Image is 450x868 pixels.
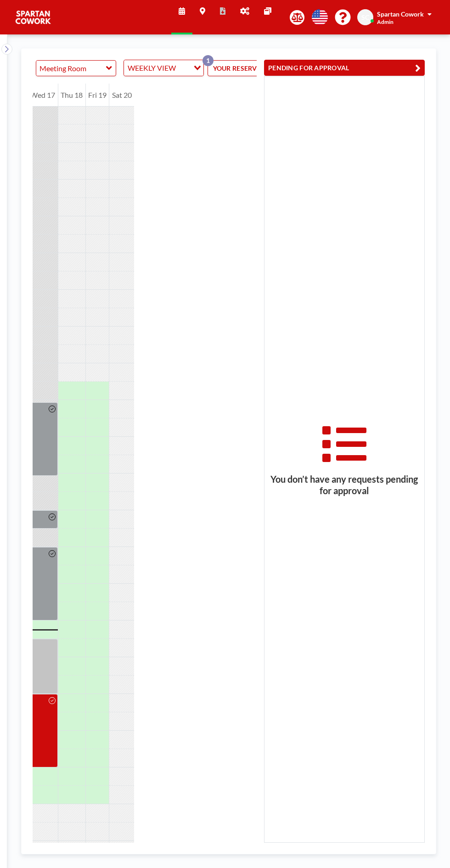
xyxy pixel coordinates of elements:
span: Spartan Cowork [377,10,424,18]
span: WEEKLY VIEW [126,62,178,74]
p: 1 [202,55,214,66]
div: Thu 18 [58,84,85,107]
div: Search for option [124,60,203,76]
input: Search for option [179,62,188,74]
div: Wed 17 [28,84,58,107]
button: YOUR RESERVATIONS1 [208,60,299,76]
input: Meeting Room [36,61,107,76]
h3: You don’t have any requests pending for approval [264,473,424,496]
span: SC [361,13,369,22]
img: organization-logo [15,8,51,27]
span: Admin [377,18,394,25]
button: PENDING FOR APPROVAL [264,60,425,76]
div: Fri 19 [86,84,109,107]
div: Sat 20 [109,84,134,107]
